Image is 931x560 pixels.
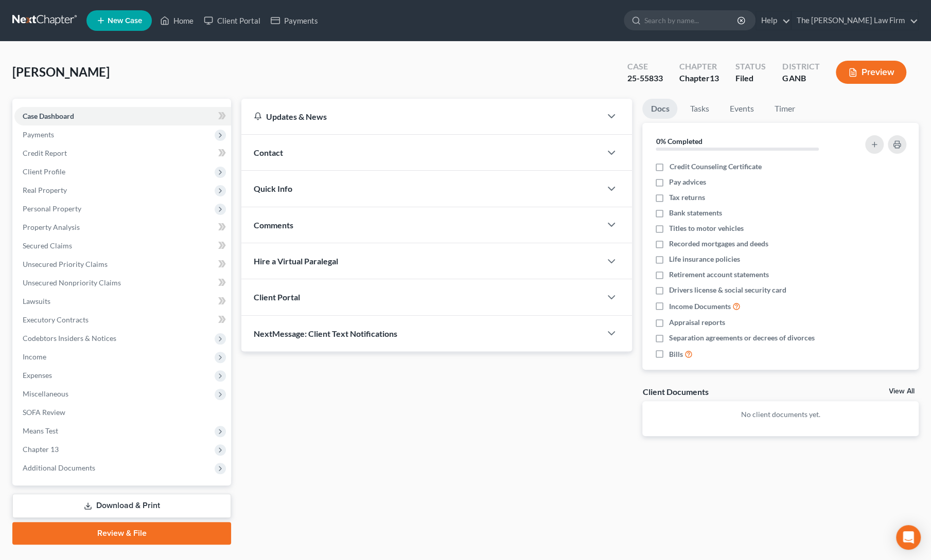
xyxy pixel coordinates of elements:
a: The [PERSON_NAME] Law Firm [792,11,918,30]
span: Comments [254,220,293,230]
span: Income Documents [669,301,731,312]
p: No client documents yet. [651,409,910,420]
div: Updates & News [254,111,589,122]
div: Client Documents [642,386,708,397]
span: Unsecured Priority Claims [23,260,108,268]
span: Miscellaneous [23,389,68,398]
span: Bank statements [669,208,722,218]
a: Payments [266,11,323,30]
span: Executory Contracts [23,315,89,324]
a: Unsecured Nonpriority Claims [14,274,231,292]
div: Status [735,61,766,73]
a: Review & File [12,522,231,545]
span: Client Profile [23,167,65,176]
span: Credit Counseling Certificate [669,161,761,172]
span: Tax returns [669,192,705,203]
div: 25-55833 [627,73,663,84]
a: Tasks [681,99,717,119]
div: Case [627,61,663,73]
a: Case Dashboard [14,107,231,125]
a: Credit Report [14,144,231,162]
a: View All [889,388,915,395]
a: SOFA Review [14,403,231,422]
div: GANB [782,73,819,84]
span: [PERSON_NAME] [12,64,110,79]
button: Preview [836,61,906,84]
span: Personal Property [23,204,81,213]
div: District [782,61,819,73]
span: SOFA Review [23,408,65,417]
span: Case Dashboard [23,112,74,120]
div: Chapter [679,73,719,84]
a: Docs [642,99,677,119]
a: Help [756,11,791,30]
span: Payments [23,130,54,139]
span: Secured Claims [23,241,72,250]
span: Bills [669,349,683,359]
span: Income [23,352,46,361]
a: Home [155,11,199,30]
div: Filed [735,73,766,84]
span: Additional Documents [23,463,95,472]
span: New Case [108,17,142,25]
span: Means Test [23,426,58,435]
div: Open Intercom Messenger [896,525,921,550]
a: Unsecured Priority Claims [14,255,231,274]
span: Client Portal [254,292,300,302]
span: Real Property [23,186,67,194]
span: Appraisal reports [669,317,725,328]
a: Lawsuits [14,292,231,311]
span: Property Analysis [23,223,80,231]
a: Executory Contracts [14,311,231,329]
a: Download & Print [12,494,231,518]
span: Hire a Virtual Paralegal [254,256,338,266]
a: Property Analysis [14,218,231,237]
span: NextMessage: Client Text Notifications [254,329,397,338]
span: Quick Info [254,184,292,193]
span: Pay advices [669,177,706,187]
span: Credit Report [23,149,67,157]
a: Timer [766,99,803,119]
input: Search by name... [644,11,739,30]
span: Lawsuits [23,297,50,305]
a: Secured Claims [14,237,231,255]
span: 13 [710,73,719,83]
span: Titles to motor vehicles [669,223,744,233]
span: Separation agreements or decrees of divorces [669,333,815,343]
span: Contact [254,148,283,157]
span: Chapter 13 [23,445,59,454]
span: Expenses [23,371,52,380]
span: Drivers license & social security card [669,285,786,295]
div: Chapter [679,61,719,73]
span: Unsecured Nonpriority Claims [23,278,121,287]
span: Life insurance policies [669,254,740,264]
span: Retirement account statements [669,269,769,280]
span: Recorded mortgages and deeds [669,239,768,249]
strong: 0% Completed [656,137,702,146]
span: Codebtors Insiders & Notices [23,334,116,342]
a: Client Portal [199,11,266,30]
a: Events [721,99,762,119]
